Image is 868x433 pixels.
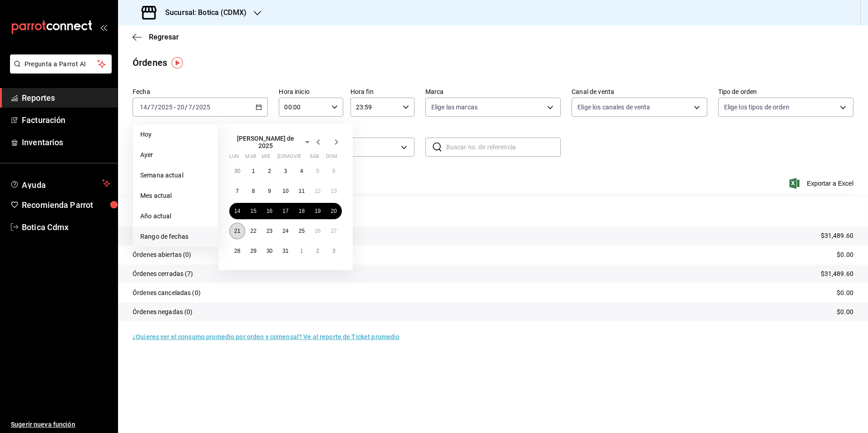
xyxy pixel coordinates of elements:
span: Ayuda [22,178,99,189]
abbr: 4 de julio de 2025 [300,168,303,174]
button: 31 de julio de 2025 [277,243,293,259]
abbr: 22 de julio de 2025 [250,228,256,234]
abbr: 24 de julio de 2025 [282,228,288,234]
button: 8 de julio de 2025 [245,183,261,199]
label: Tipo de orden [718,89,853,95]
span: Regresar [149,33,179,41]
abbr: 15 de julio de 2025 [250,208,256,214]
p: $0.00 [837,250,853,260]
button: 3 de julio de 2025 [277,163,293,179]
p: $31,489.60 [821,269,853,279]
abbr: 18 de julio de 2025 [299,208,305,214]
span: [PERSON_NAME] de 2025 [229,135,302,149]
abbr: 13 de julio de 2025 [331,188,337,194]
abbr: 2 de agosto de 2025 [316,248,319,254]
span: Semana actual [140,171,211,180]
span: Hoy [140,130,211,139]
button: 9 de julio de 2025 [261,183,277,199]
abbr: 7 de julio de 2025 [236,188,239,194]
input: -- [177,103,185,111]
label: Canal de venta [572,89,707,95]
abbr: 27 de julio de 2025 [331,228,337,234]
abbr: 30 de junio de 2025 [234,168,240,174]
button: 13 de julio de 2025 [326,183,342,199]
button: Regresar [133,33,179,41]
button: 26 de julio de 2025 [310,223,325,239]
abbr: 28 de julio de 2025 [234,248,240,254]
button: 5 de julio de 2025 [310,163,325,179]
abbr: 10 de julio de 2025 [282,188,288,194]
abbr: 31 de julio de 2025 [282,248,288,254]
p: Órdenes negadas (0) [133,307,193,317]
abbr: 11 de julio de 2025 [299,188,305,194]
span: / [155,103,158,111]
a: Pregunta a Parrot AI [6,66,112,75]
p: $0.00 [837,307,853,317]
p: $31,489.60 [821,231,853,241]
span: Mes actual [140,191,211,201]
button: 12 de julio de 2025 [310,183,325,199]
p: Órdenes abiertas (0) [133,250,192,260]
button: 4 de julio de 2025 [294,163,310,179]
label: Marca [425,89,561,95]
abbr: 25 de julio de 2025 [299,228,305,234]
button: 2 de agosto de 2025 [310,243,325,259]
abbr: martes [245,153,256,163]
button: Pregunta a Parrot AI [10,54,112,74]
abbr: miércoles [261,153,270,163]
button: 11 de julio de 2025 [294,183,310,199]
span: Elige los tipos de orden [724,103,789,112]
abbr: 17 de julio de 2025 [282,208,288,214]
button: [PERSON_NAME] de 2025 [229,135,313,149]
button: 30 de julio de 2025 [261,243,277,259]
abbr: 19 de julio de 2025 [315,208,321,214]
p: Órdenes canceladas (0) [133,288,201,298]
button: 18 de julio de 2025 [294,203,310,219]
p: Resumen [133,205,853,216]
button: 21 de julio de 2025 [229,223,245,239]
p: $0.00 [837,288,853,298]
span: Año actual [140,212,211,221]
h3: Sucursal: Botica (CDMX) [158,7,247,18]
button: 24 de julio de 2025 [277,223,293,239]
span: Reportes [22,92,110,104]
img: Tooltip marker [172,57,183,69]
span: Recomienda Parrot [22,199,110,211]
abbr: 16 de julio de 2025 [266,208,272,214]
button: 23 de julio de 2025 [261,223,277,239]
abbr: 3 de agosto de 2025 [332,248,335,254]
button: 22 de julio de 2025 [245,223,261,239]
span: Elige las marcas [431,103,478,112]
span: / [192,103,195,111]
span: Ayer [140,150,211,160]
button: 7 de julio de 2025 [229,183,245,199]
abbr: 21 de julio de 2025 [234,228,240,234]
button: Exportar a Excel [791,178,853,189]
abbr: 20 de julio de 2025 [331,208,337,214]
abbr: lunes [229,153,239,163]
a: ¿Quieres ver el consumo promedio por orden y comensal? Ve al reporte de Ticket promedio [133,333,399,340]
input: Buscar no. de referencia [446,138,561,156]
button: 30 de junio de 2025 [229,163,245,179]
abbr: domingo [326,153,337,163]
abbr: 1 de julio de 2025 [252,168,255,174]
abbr: 26 de julio de 2025 [315,228,321,234]
abbr: 29 de julio de 2025 [250,248,256,254]
button: 15 de julio de 2025 [245,203,261,219]
abbr: 2 de julio de 2025 [268,168,271,174]
abbr: 6 de julio de 2025 [332,168,335,174]
button: 17 de julio de 2025 [277,203,293,219]
label: Fecha [133,89,268,95]
abbr: 5 de julio de 2025 [316,168,319,174]
abbr: 8 de julio de 2025 [252,188,255,194]
button: 10 de julio de 2025 [277,183,293,199]
span: Botica Cdmx [22,221,110,233]
label: Hora inicio [279,89,343,95]
button: 29 de julio de 2025 [245,243,261,259]
abbr: 30 de julio de 2025 [266,248,272,254]
abbr: 9 de julio de 2025 [268,188,271,194]
input: -- [150,103,155,111]
button: 1 de julio de 2025 [245,163,261,179]
input: ---- [195,103,211,111]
